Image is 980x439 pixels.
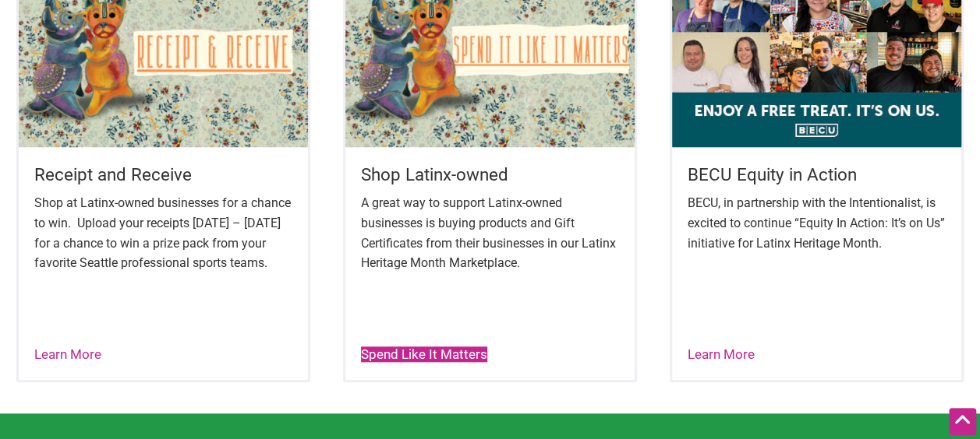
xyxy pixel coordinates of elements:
[34,346,101,362] a: Learn More
[688,193,946,253] p: BECU, in partnership with the Intentionalist, is excited to continue “Equity In Action: It’s on U...
[688,163,946,187] h5: BECU Equity in Action
[688,346,755,362] a: Learn More
[361,346,487,362] a: Spend Like It Matters
[361,163,619,187] h5: Shop Latinx-owned
[34,163,292,187] h5: Receipt and Receive
[361,193,619,272] p: A great way to support Latinx-owned businesses is buying products and Gift Certificates from thei...
[34,193,292,272] p: Shop at Latinx-owned businesses for a chance to win. Upload your receipts [DATE] – [DATE] for a c...
[949,408,976,435] div: Scroll Back to Top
